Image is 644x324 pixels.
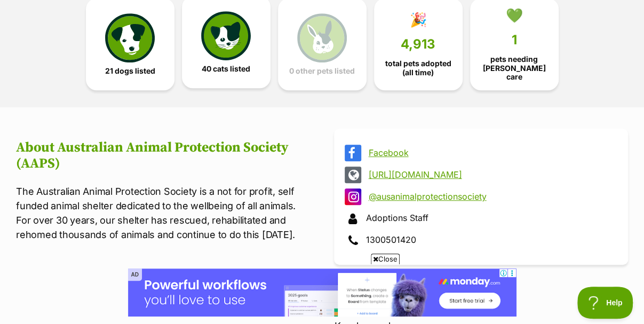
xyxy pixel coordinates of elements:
[479,55,550,81] span: pets needing [PERSON_NAME] care
[368,192,613,201] a: @ausanimalprotectionsociety
[506,7,523,23] div: 💚
[401,37,435,52] span: 4,913
[105,13,154,62] img: petrescue-icon-eee76f85a60ef55c4a1927667547b313a7c0e82042636edf73dce9c88f694885.svg
[577,287,633,319] iframe: Help Scout Beacon - Open
[368,148,613,157] a: Facebook
[201,11,250,60] img: cat-icon-068c71abf8fe30c970a85cd354bc8e23425d12f6e8612795f06af48be43a487a.svg
[105,67,155,75] span: 21 dogs listed
[368,170,613,179] a: [URL][DOMAIN_NAME]
[16,184,310,242] p: The Australian Animal Protection Society is a not for profit, self funded animal shelter dedicate...
[128,268,142,281] span: AD
[383,59,454,76] span: total pets adopted (all time)
[16,140,310,172] h2: About Australian Animal Protection Society (AAPS)
[410,12,427,28] div: 🎉
[345,232,617,249] div: 1300501420
[345,210,617,227] div: Adoptions Staff
[297,13,346,62] img: bunny-icon-b786713a4a21a2fe6d13e954f4cb29d131f1b31f8a74b52ca2c6d2999bc34bbe.svg
[322,318,322,319] iframe: Advertisement
[512,33,517,48] span: 1
[371,254,400,264] span: Close
[202,65,250,73] span: 40 cats listed
[289,67,355,75] span: 0 other pets listed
